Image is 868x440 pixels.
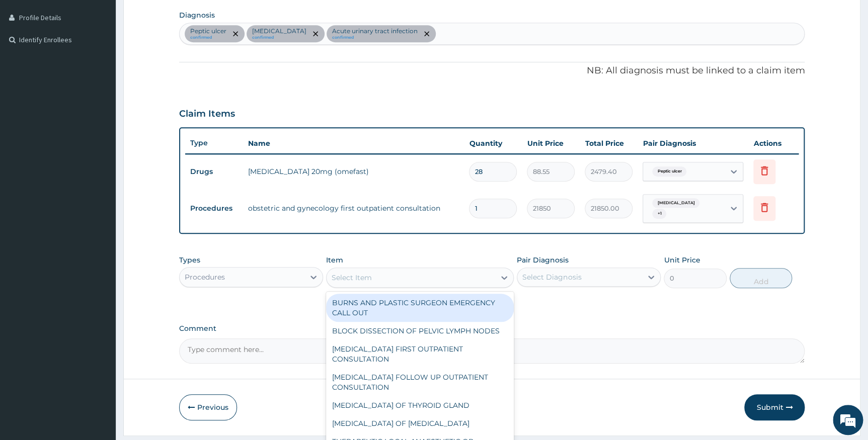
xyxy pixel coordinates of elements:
h3: Claim Items [179,109,235,120]
span: + 1 [652,209,666,219]
label: Diagnosis [179,10,215,20]
small: confirmed [190,35,226,40]
th: Type [185,134,243,152]
div: Minimize live chat window [165,5,189,29]
th: Actions [748,133,799,153]
label: Item [326,255,343,265]
label: Unit Price [664,255,700,265]
th: Pair Diagnosis [638,133,748,153]
div: [MEDICAL_DATA] OF THYROID GLAND [326,396,514,414]
div: Select Item [332,273,372,283]
span: remove selection option [422,29,431,38]
label: Comment [179,324,805,333]
td: [MEDICAL_DATA] 20mg (omefast) [243,161,464,182]
td: obstetric and gynecology first outpatient consultation [243,198,464,218]
td: Drugs [185,162,243,181]
p: Acute urinary tract infection [332,27,418,35]
td: Procedures [185,199,243,218]
div: [MEDICAL_DATA] OF [MEDICAL_DATA] [326,414,514,432]
p: NB: All diagnosis must be linked to a claim item [179,64,805,77]
th: Name [243,133,464,153]
small: confirmed [252,35,306,40]
th: Unit Price [522,133,580,153]
img: d_794563401_company_1708531726252_794563401 [19,50,41,75]
label: Types [179,256,200,265]
span: [MEDICAL_DATA] [652,198,699,208]
div: [MEDICAL_DATA] FOLLOW UP OUTPATIENT CONSULTATION [326,368,514,396]
button: Submit [744,394,805,420]
span: remove selection option [311,29,320,38]
th: Quantity [464,133,522,153]
span: We're online! [58,127,139,228]
p: Peptic ulcer [190,27,226,35]
th: Total Price [580,133,638,153]
span: Peptic ulcer [652,166,686,177]
label: Pair Diagnosis [517,255,569,265]
button: Add [730,268,792,288]
div: BURNS AND PLASTIC SURGEON EMERGENCY CALL OUT [326,294,514,322]
button: Previous [179,394,237,420]
div: [MEDICAL_DATA] FIRST OUTPATIENT CONSULTATION [326,340,514,368]
p: [MEDICAL_DATA] [252,27,306,35]
div: Select Diagnosis [522,272,581,282]
div: BLOCK DISSECTION OF PELVIC LYMPH NODES [326,322,514,340]
span: remove selection option [231,29,240,38]
div: Chat with us now [52,56,169,69]
textarea: Type your message and hit 'Enter' [5,275,192,310]
div: Procedures [185,272,225,282]
small: confirmed [332,35,418,40]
